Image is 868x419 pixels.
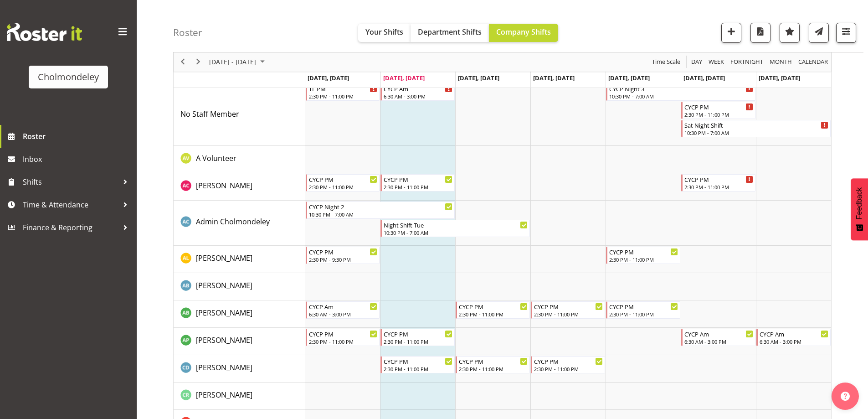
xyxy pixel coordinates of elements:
span: [DATE], [DATE] [383,74,425,82]
div: CYCP PM [309,329,378,338]
button: Timeline Month [768,57,794,68]
button: Time Scale [651,57,682,68]
span: Roster [23,129,132,143]
span: [PERSON_NAME] [196,253,252,263]
span: Week [708,57,725,68]
div: Abigail Chessum"s event - CYCP PM Begin From Saturday, August 16, 2025 at 2:30:00 PM GMT+12:00 En... [681,174,755,191]
button: Previous [177,57,189,68]
div: 2:30 PM - 11:00 PM [309,93,378,100]
div: 2:30 PM - 11:00 PM [384,338,452,345]
div: next period [190,52,206,72]
span: [PERSON_NAME] [196,390,252,400]
div: 2:30 PM - 9:30 PM [309,256,378,263]
div: CYCP PM [684,175,753,184]
div: 2:30 PM - 11:00 PM [384,365,452,372]
div: CYCP PM [609,247,678,256]
a: [PERSON_NAME] [196,253,252,264]
div: CYCP PM [384,329,452,338]
span: No Staff Member [180,109,239,119]
span: [DATE], [DATE] [458,74,499,82]
button: Feedback - Show survey [851,178,868,240]
button: Timeline Day [690,57,704,68]
div: 2:30 PM - 11:00 PM [609,310,678,318]
div: CYCP PM [309,175,378,184]
td: Ally Brown resource [174,300,305,328]
div: TL PM [309,84,378,93]
div: CYCP PM [459,357,528,366]
div: CYCP Am [760,329,828,338]
span: Company Shifts [496,27,551,37]
span: Time Scale [651,57,681,68]
button: Filter Shifts [836,23,856,43]
div: CYCP Night 3 [609,84,753,93]
div: Alexandra Landolt"s event - CYCP PM Begin From Friday, August 15, 2025 at 2:30:00 PM GMT+12:00 En... [606,247,680,264]
span: Fortnight [729,57,764,68]
span: Feedback [855,187,863,219]
div: No Staff Member"s event - CYCP Am Begin From Tuesday, August 12, 2025 at 6:30:00 AM GMT+12:00 End... [380,83,455,101]
div: Night Shift Tue [384,220,528,229]
div: Camille Davidson"s event - CYCP PM Begin From Thursday, August 14, 2025 at 2:30:00 PM GMT+12:00 E... [531,356,605,373]
div: CYCP Am [384,84,452,93]
div: 2:30 PM - 11:00 PM [684,183,753,191]
div: 10:30 PM - 7:00 AM [609,93,753,100]
div: 2:30 PM - 11:00 PM [309,338,378,345]
div: CYCP PM [534,357,603,366]
span: [PERSON_NAME] [196,181,252,191]
button: August 2025 [208,57,269,68]
div: Camille Davidson"s event - CYCP PM Begin From Wednesday, August 13, 2025 at 2:30:00 PM GMT+12:00 ... [456,356,530,373]
div: 2:30 PM - 11:00 PM [534,310,603,318]
button: Department Shifts [411,24,489,42]
div: 2:30 PM - 11:00 PM [534,365,603,372]
button: Month [797,57,830,68]
span: calendar [797,57,829,68]
div: Sat Night Shift [684,120,828,129]
span: Your Shifts [365,27,403,37]
div: Ally Brown"s event - CYCP Am Begin From Monday, August 11, 2025 at 6:30:00 AM GMT+12:00 Ends At M... [306,301,380,319]
span: A Volunteer [196,153,236,163]
span: [DATE], [DATE] [308,74,349,82]
span: [PERSON_NAME] [196,362,252,372]
div: CYCP Night 2 [309,202,453,211]
div: Ally Brown"s event - CYCP PM Begin From Thursday, August 14, 2025 at 2:30:00 PM GMT+12:00 Ends At... [531,301,605,319]
button: Download a PDF of the roster according to the set date range. [750,23,770,43]
a: [PERSON_NAME] [196,280,252,291]
span: Day [690,57,703,68]
div: 6:30 AM - 3:00 PM [760,338,828,345]
td: Alice Bates resource [174,273,305,300]
span: Shifts [23,175,118,189]
div: 10:30 PM - 7:00 AM [309,211,453,218]
div: CYCP Am [309,302,378,311]
a: Admin Cholmondeley [196,216,270,227]
div: No Staff Member"s event - TL PM Begin From Monday, August 11, 2025 at 2:30:00 PM GMT+12:00 Ends A... [306,83,380,101]
div: CYCP Am [684,329,753,338]
div: 6:30 AM - 3:00 PM [384,93,452,100]
h4: Roster [173,27,202,38]
div: CYCP PM [384,357,452,366]
a: A Volunteer [196,153,236,164]
div: Admin Cholmondeley"s event - Night Shift Tue Begin From Tuesday, August 12, 2025 at 10:30:00 PM G... [380,220,530,237]
div: Amelie Paroll"s event - CYCP Am Begin From Saturday, August 16, 2025 at 6:30:00 AM GMT+12:00 Ends... [681,329,755,346]
span: Admin Cholmondeley [196,217,270,227]
button: Your Shifts [358,24,411,42]
div: previous period [175,52,190,72]
div: No Staff Member"s event - CYCP PM Begin From Saturday, August 16, 2025 at 2:30:00 PM GMT+12:00 En... [681,102,755,119]
span: Finance & Reporting [23,221,118,234]
td: Carole Rodden resource [174,383,305,410]
a: [PERSON_NAME] [196,335,252,346]
div: 6:30 AM - 3:00 PM [309,310,378,318]
div: 2:30 PM - 11:00 PM [459,365,528,372]
span: [PERSON_NAME] [196,280,252,290]
div: 6:30 AM - 3:00 PM [684,338,753,345]
div: Ally Brown"s event - CYCP PM Begin From Friday, August 15, 2025 at 2:30:00 PM GMT+12:00 Ends At F... [606,301,680,319]
div: 2:30 PM - 11:00 PM [309,183,378,191]
div: 2:30 PM - 11:00 PM [684,111,753,118]
td: A Volunteer resource [174,146,305,173]
span: Department Shifts [418,27,482,37]
td: Admin Cholmondeley resource [174,201,305,246]
div: August 11 - 17, 2025 [206,52,270,72]
div: Alexandra Landolt"s event - CYCP PM Begin From Monday, August 11, 2025 at 2:30:00 PM GMT+12:00 En... [306,247,380,264]
div: 10:30 PM - 7:00 AM [684,129,828,136]
div: CYCP PM [309,247,378,256]
a: [PERSON_NAME] [196,362,252,373]
span: [PERSON_NAME] [196,308,252,318]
